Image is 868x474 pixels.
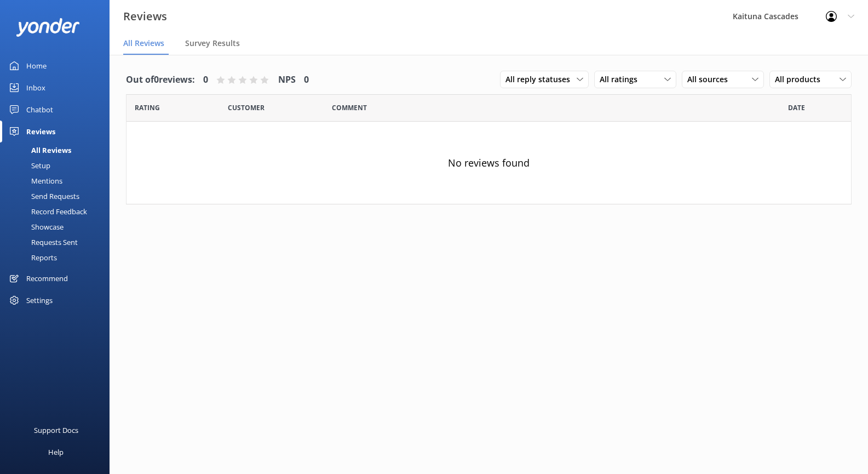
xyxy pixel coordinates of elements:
a: Setup [7,158,110,173]
div: No reviews found [127,122,851,204]
h4: 0 [203,73,208,87]
a: All Reviews [7,142,110,158]
h4: 0 [304,73,309,87]
div: Showcase [7,219,64,235]
span: All reply statuses [505,73,577,85]
div: Record Feedback [7,204,87,219]
div: Chatbot [26,99,53,121]
div: Settings [26,289,53,311]
span: All Reviews [123,38,164,49]
div: Mentions [7,173,62,189]
div: Send Requests [7,189,79,204]
span: Date [228,102,265,113]
span: Date [788,102,805,113]
div: Reviews [26,121,55,142]
div: Recommend [26,267,68,289]
a: Reports [7,250,110,265]
div: Help [48,441,64,463]
span: All products [775,73,827,85]
h3: Reviews [123,8,167,25]
a: Record Feedback [7,204,110,219]
div: Reports [7,250,57,265]
h4: Out of 0 reviews: [126,73,195,87]
div: Setup [7,158,50,173]
a: Requests Sent [7,235,110,250]
span: Date [135,102,160,113]
a: Send Requests [7,189,110,204]
span: All ratings [600,73,644,85]
span: All sources [687,73,734,85]
div: All Reviews [7,142,71,158]
div: Requests Sent [7,235,78,250]
span: Question [332,102,367,113]
div: Support Docs [34,419,78,441]
div: Home [26,55,47,77]
img: yonder-white-logo.png [16,18,79,36]
div: Inbox [26,77,45,99]
span: Survey Results [185,38,240,49]
h4: NPS [278,73,296,87]
a: Showcase [7,219,110,235]
a: Mentions [7,173,110,189]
